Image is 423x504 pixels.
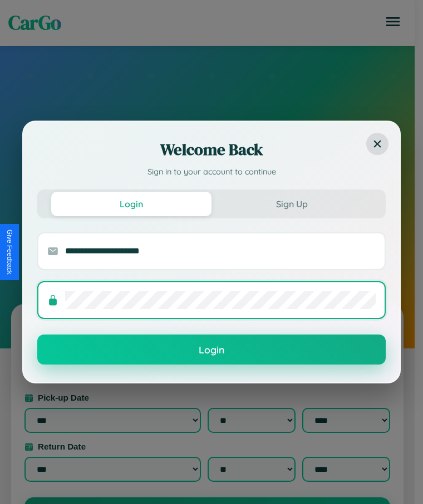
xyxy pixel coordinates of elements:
div: Give Feedback [6,229,13,275]
button: Login [51,192,211,216]
button: Login [37,335,386,365]
button: Sign Up [211,192,372,216]
h2: Welcome Back [37,138,386,161]
p: Sign in to your account to continue [37,166,386,178]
